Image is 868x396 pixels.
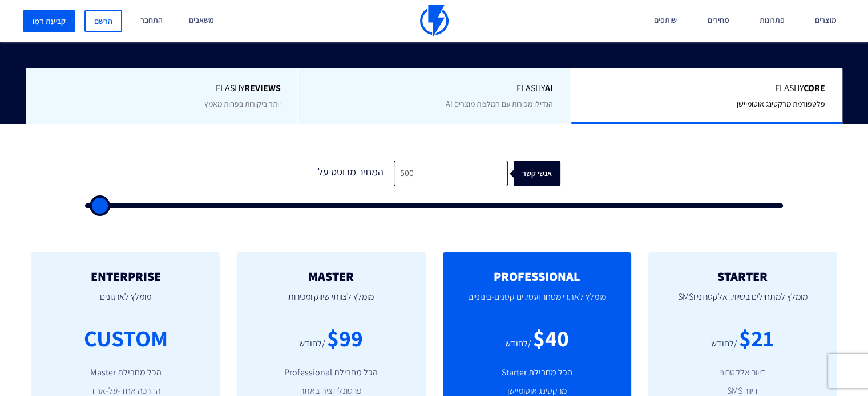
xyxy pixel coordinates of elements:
[519,161,566,186] div: אנשי קשר
[533,322,569,354] div: $40
[23,10,75,32] a: קביעת דמו
[84,10,122,32] a: הרשם
[665,283,819,322] p: מומלץ למתחילים בשיווק אלקטרוני וSMS
[446,99,553,109] span: הגדילו מכירות עם המלצות מוצרים AI
[460,283,614,322] p: מומלץ לאתרי מסחר ועסקים קטנים-בינוניים
[739,322,774,354] div: $21
[665,366,819,379] li: דיוור אלקטרוני
[254,270,408,283] h2: MASTER
[204,99,280,109] span: יותר ביקורות בפחות מאמץ
[49,270,203,283] h2: ENTERPRISE
[49,366,203,379] li: הכל מחבילת Master
[327,322,363,354] div: $99
[545,82,553,94] b: AI
[316,82,552,95] span: Flashy
[299,337,325,350] div: /לחודש
[308,161,394,186] div: המחיר מבוסס על
[84,322,168,354] div: CUSTOM
[711,337,737,350] div: /לחודש
[505,337,531,350] div: /לחודש
[588,82,825,95] span: Flashy
[460,366,614,379] li: הכל מחבילת Starter
[49,283,203,322] p: מומלץ לארגונים
[737,99,825,109] span: פלטפורמת מרקטינג אוטומיישן
[254,283,408,322] p: מומלץ לצוותי שיווק ומכירות
[665,270,819,283] h2: STARTER
[460,270,614,283] h2: PROFESSIONAL
[254,366,408,379] li: הכל מחבילת Professional
[43,82,281,95] span: Flashy
[804,82,825,94] b: Core
[244,82,280,94] b: REVIEWS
